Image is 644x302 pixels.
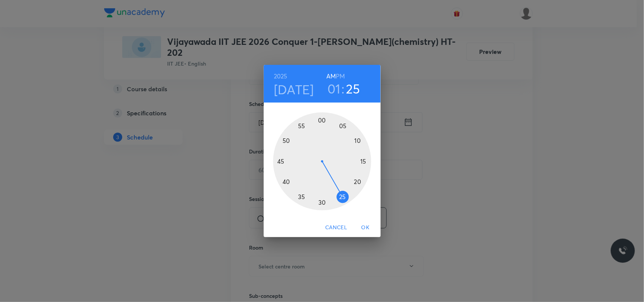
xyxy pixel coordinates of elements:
[326,71,336,81] button: AM
[322,221,350,235] button: Cancel
[357,223,375,232] span: OK
[354,221,378,235] button: OK
[341,81,344,97] h3: :
[336,71,345,81] button: PM
[346,81,360,97] button: 25
[325,223,347,232] span: Cancel
[274,71,287,81] button: 2025
[274,81,314,97] button: [DATE]
[327,81,341,97] button: 01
